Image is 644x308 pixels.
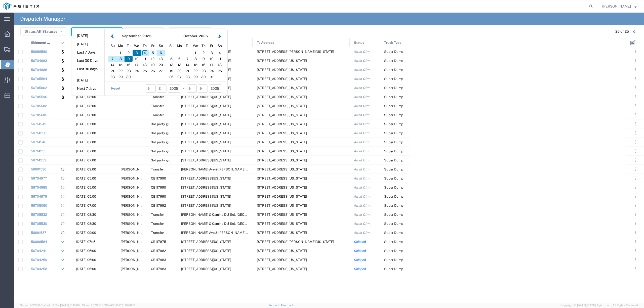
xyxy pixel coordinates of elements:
div: 24 [133,68,141,74]
span: Await Cfrm. [354,131,371,135]
div: 15 [116,62,125,68]
span: 09/09/2025, 07:00 [76,140,96,144]
h4: Dispatch Manager [20,13,65,25]
strong: September [122,34,141,38]
div: 31 [208,74,216,80]
div: 10 [208,56,216,62]
div: 22 [191,68,199,74]
span: Jose Saavedra [121,177,148,180]
div: 28 [108,74,116,80]
span: Await Cfrm. [354,95,371,99]
button: ... [632,238,639,245]
button: ... [632,220,639,227]
span: Juan Mendoza [121,222,148,226]
button: Saved Searches [124,27,164,35]
a: 56704241 [31,249,46,253]
span: 4165 E Childs Ave, Merced, California, 95341, United States [257,104,307,108]
div: Tuesday [183,42,191,50]
div: 14 [183,62,191,68]
input: dd [198,84,208,93]
span: CB117990 [151,195,166,198]
span: 89 Lincoln Blvd., Lincoln, California, United States [257,122,307,126]
div: 30 [125,74,133,80]
div: 23 [199,68,208,74]
div: Sunday [108,42,116,50]
a: 56714252 [31,158,46,162]
span: Super Dump [384,68,403,72]
div: 18 [141,62,149,68]
span: 09/09/2025, 07:00 [76,149,96,153]
span: . . . [635,58,636,64]
span: 09/04/2025, 07:00 [76,204,96,207]
input: yyyy [209,84,222,93]
div: 22 [116,68,125,74]
span: Taranbir Chhina [121,167,148,171]
a: 56705605 [31,113,47,117]
span: 3rd party giveaway [151,140,180,144]
span: 2401 Coffee Rd, Bakersfield, California, 93308, United States [257,213,307,216]
span: 499 Sunrise Ave, Madera, California, United States [181,113,231,117]
span: Pacheco & Camino Del Sol, Bakersfield, California, United States [181,222,326,226]
div: Friday [208,42,216,50]
button: ... [632,148,639,155]
div: 19 [149,62,157,68]
span: 09/05/2025, 08:00 [76,113,96,117]
input: dd [157,84,167,93]
span: Hector Velasquez [121,186,148,189]
div: 13 [157,56,165,62]
span: . . . [635,184,636,190]
a: 56705596 [31,95,47,99]
div: 23 [125,68,133,74]
div: 2 [125,50,133,56]
span: . . . [635,230,636,236]
span: Await Cfrm. [354,158,371,162]
a: 56704985 [31,186,47,189]
span: Super Dump [384,77,403,81]
div: 14 [108,62,116,68]
span: 499 Sunrise Ave, Madera, California, United States [181,95,231,99]
span: 4165 E Childs Ave, Merced, California, 95341, United States [257,113,307,117]
span: Await Cfrm. [354,104,371,108]
div: 25 of 25 [615,29,629,34]
div: 29 [191,74,199,80]
button: ... [632,157,639,164]
div: 21 [108,68,116,74]
span: Lorretta Ayala [602,4,631,9]
span: Super Dump [384,186,403,189]
span: . . . [635,85,636,91]
div: 20 [175,68,183,74]
div: 27 [157,68,165,74]
div: 16 [125,62,133,68]
span: To Address [257,38,274,47]
strong: October [183,34,197,38]
button: ... [632,84,639,91]
button: ... [632,184,639,191]
span: Pacheco & Camino Del Sol, Bakersfield, California, United States [181,213,326,216]
button: ... [632,175,639,182]
span: 09/09/2025, 07:00 [76,158,96,162]
button: [DATE] [72,32,104,40]
div: 9 [125,56,133,62]
button: ... [632,111,639,118]
div: 8 [191,56,199,62]
a: 56686580 [31,50,47,54]
button: ... [632,57,639,64]
span: 499 Sunrise Ave, Madera, California, United States [257,77,307,81]
div: Monday [116,42,125,50]
div: 7 [183,56,191,62]
button: ... [632,129,639,137]
div: 11 [141,56,149,62]
a: 56704988 [31,68,47,72]
span: . . . [635,211,636,217]
span: 308 W Alluvial Ave, Clovis, California, 93611, United States [181,204,231,207]
span: . . . [635,112,636,118]
span: 2401 Coffee Rd, Bakersfield, California, 93308, United States [257,222,307,226]
span: 89 Lincoln Blvd., Lincoln, California, United States [257,140,307,144]
span: Super Dump [384,195,403,198]
span: Await Cfrm. [354,140,371,144]
a: 56705062 [31,86,47,90]
div: 9 [199,56,208,62]
span: 89 Lincoln Blvd., Lincoln, California, United States [257,149,307,153]
div: 16 [199,62,208,68]
a: 56704977 [31,177,47,180]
